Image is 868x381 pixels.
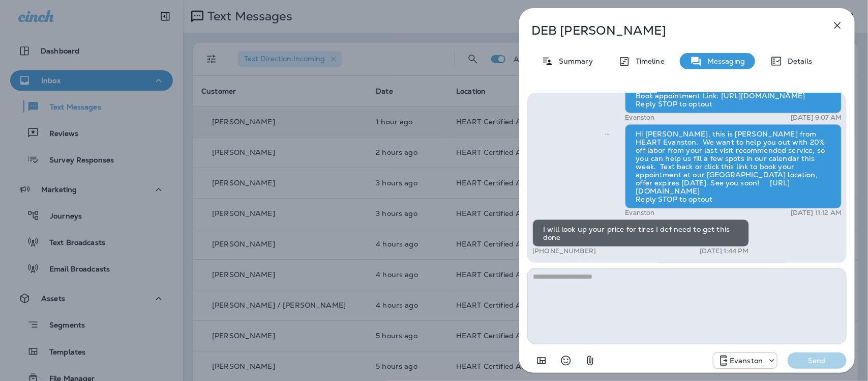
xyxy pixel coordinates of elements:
p: [PHONE_NUMBER] [532,247,596,255]
div: +1 (847) 892-1225 [713,355,777,367]
p: Summary [554,57,593,65]
div: Hi [PERSON_NAME], this is [PERSON_NAME] from HEART Evanston. We want to help you out with 20% off... [625,124,842,209]
p: DEB [PERSON_NAME] [531,23,809,38]
p: Evanston [625,209,654,217]
div: I will look up your price for tires I def need to get this done [532,220,749,247]
p: [DATE] 9:07 AM [791,114,842,122]
p: [DATE] 11:12 AM [791,209,842,217]
button: Select an emoji [556,350,576,371]
p: Evanston [730,357,763,365]
p: Messaging [702,57,745,65]
p: [DATE] 1:44 PM [700,247,749,255]
button: Add in a premade template [531,350,552,371]
p: Evanston [625,114,654,122]
p: Details [783,57,812,65]
p: Timeline [631,57,665,65]
span: Sent [605,129,610,138]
